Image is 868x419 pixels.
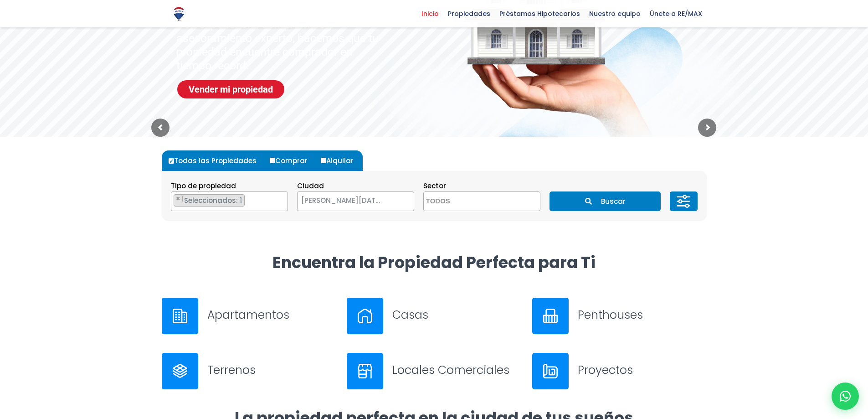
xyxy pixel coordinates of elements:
button: Remove all items [391,194,405,209]
span: Préstamos Hipotecarios [495,7,585,21]
label: Todas las Propiedades [166,150,266,171]
img: Logo de REMAX [171,6,187,22]
h3: Locales Comerciales [392,362,521,378]
textarea: Search [424,192,512,212]
span: Tipo de propiedad [171,181,236,191]
h3: Apartamentos [207,307,336,323]
a: Locales Comerciales [347,353,521,389]
input: Alquilar [321,158,326,163]
strong: Encuentra la Propiedad Perfecta para Ti [272,251,596,274]
span: Inicio [417,7,443,21]
button: Buscar [550,191,661,211]
button: Remove item [174,195,183,203]
a: Apartamentos [162,298,336,334]
span: Propiedades [443,7,495,21]
h3: Casas [392,307,521,323]
h3: Proyectos [578,362,707,378]
label: Alquilar [318,150,363,171]
a: Penthouses [532,298,707,334]
button: Remove all items [277,194,283,203]
span: Sector [423,181,446,191]
span: SANTO DOMINGO DE GUZMÁN [298,194,391,207]
span: × [176,195,180,203]
a: Casas [347,298,521,334]
h3: Terrenos [207,362,336,378]
li: TERRENO [174,194,245,207]
span: Únete a RE/MAX [645,7,707,21]
span: Nuestro equipo [585,7,645,21]
h3: Penthouses [578,307,707,323]
span: Seleccionados: 1 [183,196,244,205]
a: Terrenos [162,353,336,389]
a: Vender mi propiedad [177,80,284,98]
span: SANTO DOMINGO DE GUZMÁN [297,191,414,211]
input: Comprar [270,158,275,163]
a: Proyectos [532,353,707,389]
input: Todas las Propiedades [169,158,174,164]
textarea: Search [171,192,176,212]
sr7-txt: Con experiencia, compromiso y asesoramiento experto, hacemos que tu propiedad encuentre comprador... [176,18,385,72]
label: Comprar [267,150,317,171]
span: × [278,195,282,203]
span: Ciudad [297,181,324,191]
span: × [400,197,405,206]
